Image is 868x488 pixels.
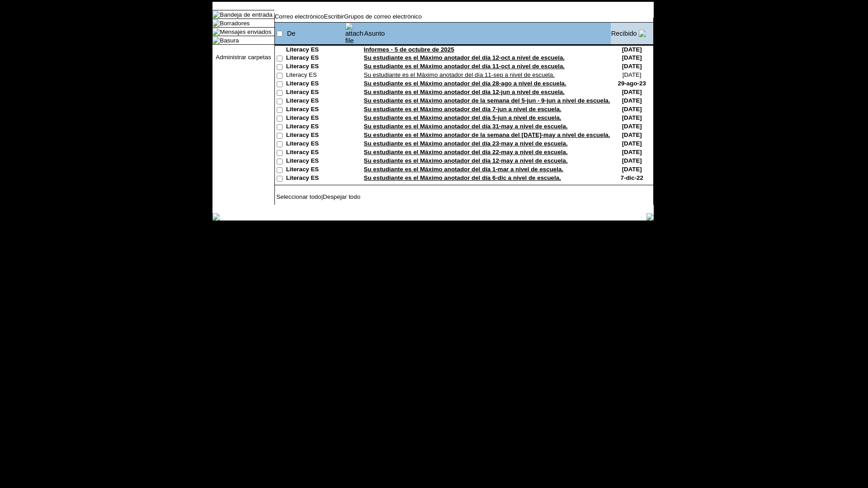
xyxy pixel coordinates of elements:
[364,89,565,95] a: Su estudiante es el Máximo anotador del día 12-jun a nivel de escuela.
[611,30,637,37] a: Recibido
[323,193,360,200] a: Despejar todo
[220,37,239,44] a: Basura
[286,89,345,97] td: Literacy ES
[212,213,220,221] img: table_footer_left.gif
[364,46,454,53] a: Informes - 5 de octubre de 2025
[286,174,345,183] td: Literacy ES
[364,71,555,78] a: Su estudiante es el Máximo anotador del día 11-sep a nivel de escuela.
[220,11,272,18] a: Bandeja de entrada
[622,114,642,121] nobr: [DATE]
[286,149,345,157] td: Literacy ES
[622,166,642,173] nobr: [DATE]
[286,166,345,174] td: Literacy ES
[622,63,642,70] nobr: [DATE]
[622,106,642,113] nobr: [DATE]
[220,28,271,35] a: Mensajes enviados
[364,114,561,121] a: Su estudiante es el Máximo anotador del día 5-jun a nivel de escuela.
[276,193,321,200] a: Seleccionar todo
[364,140,568,147] a: Su estudiante es el Máximo anotador del día 23-may a nivel de escuela.
[364,30,385,37] a: Asunto
[286,54,345,63] td: Literacy ES
[622,89,642,95] nobr: [DATE]
[286,157,345,166] td: Literacy ES
[622,140,642,147] nobr: [DATE]
[622,97,642,104] nobr: [DATE]
[345,23,363,44] img: attach file
[364,166,563,173] a: Su estudiante es el Máximo anotador del día 1-mar a nivel de escuela.
[286,46,345,54] td: Literacy ES
[623,71,642,78] nobr: [DATE]
[364,97,610,104] a: Su estudiante es el Máximo anotador de la semana del 5-jun - 9-jun a nivel de escuela.
[324,13,344,20] a: Escribir
[286,97,345,106] td: Literacy ES
[216,54,271,61] a: Administrar carpetas
[287,30,296,37] a: De
[275,13,324,20] a: Correo electrónico
[220,20,250,27] a: Borradores
[286,106,345,114] td: Literacy ES
[212,11,220,18] img: folder_icon_pick.gif
[639,30,646,37] img: arrow_down.gif
[212,28,220,35] img: folder_icon.gif
[286,80,345,89] td: Literacy ES
[212,37,220,44] img: folder_icon.gif
[286,123,345,131] td: Literacy ES
[622,149,642,155] nobr: [DATE]
[646,213,654,221] img: table_footer_right.gif
[344,13,422,20] a: Grupos de correo electrónico
[364,157,568,164] a: Su estudiante es el Máximo anotador del día 12-may a nivel de escuela.
[622,46,642,53] nobr: [DATE]
[286,131,345,140] td: Literacy ES
[364,149,568,155] a: Su estudiante es el Máximo anotador del día 22-may a nivel de escuela.
[286,71,345,80] td: Literacy ES
[618,80,646,87] nobr: 29-ago-23
[622,54,642,61] nobr: [DATE]
[364,80,566,87] a: Su estudiante es el Máximo anotador del día 28-ago a nivel de escuela.
[275,193,388,200] td: |
[286,63,345,71] td: Literacy ES
[622,157,642,164] nobr: [DATE]
[364,54,565,61] a: Su estudiante es el Máximo anotador del día 12-oct a nivel de escuela.
[621,174,643,181] nobr: 7-dic-22
[364,123,568,130] a: Su estudiante es el Máximo anotador del día 31-may a nivel de escuela.
[286,114,345,123] td: Literacy ES
[622,123,642,130] nobr: [DATE]
[364,106,561,113] a: Su estudiante es el Máximo anotador del día 7-jun a nivel de escuela.
[622,131,642,138] nobr: [DATE]
[364,63,565,70] a: Su estudiante es el Máximo anotador del día 11-oct a nivel de escuela.
[212,19,220,27] img: folder_icon.gif
[286,140,345,149] td: Literacy ES
[364,174,561,181] a: Su estudiante es el Máximo anotador del día 6-dic a nivel de escuela.
[364,131,610,138] a: Su estudiante es el Máximo anotador de la semana del [DATE]-may a nivel de escuela.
